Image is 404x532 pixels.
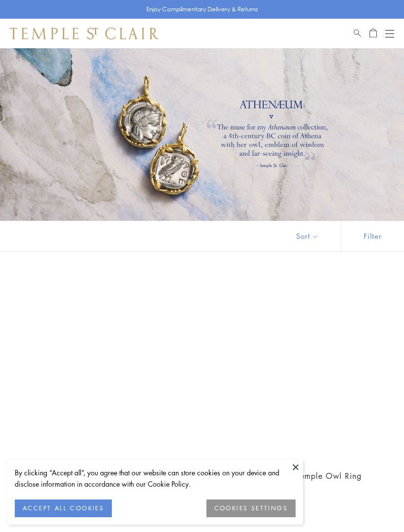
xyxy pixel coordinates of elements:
[274,221,341,251] button: Show sort by
[15,499,112,517] button: ACCEPT ALL COOKIES
[10,28,159,39] img: Temple St. Clair
[341,221,404,251] button: Show filters
[15,467,296,490] div: By clicking “Accept all”, you agree that our website can store cookies on your device and disclos...
[12,276,196,461] a: 18K Emerald Nocturne Owl Locket
[146,4,258,14] p: Enjoy Complimentary Delivery & Returns
[208,276,392,461] a: 18K Tanzanite Temple Owl Ring
[370,28,377,39] a: Open Shopping Bag
[206,499,296,517] button: COOKIES SETTINGS
[354,28,361,39] a: Search
[385,28,394,39] button: Open navigation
